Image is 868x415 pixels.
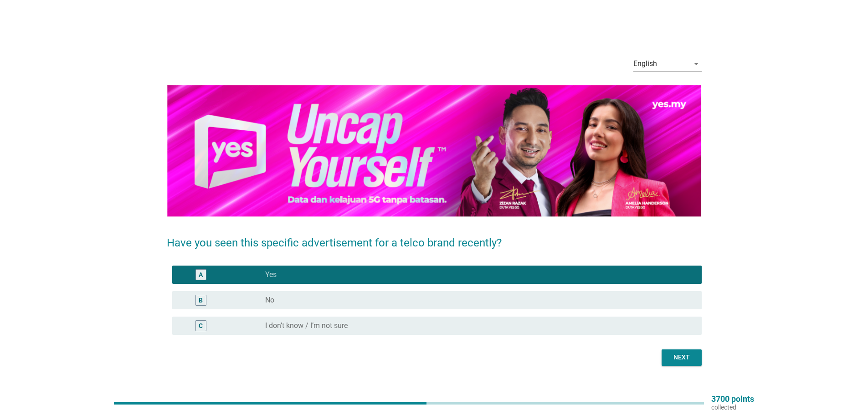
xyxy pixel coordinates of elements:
div: English [633,60,657,68]
div: A [199,270,203,279]
img: aa938b63-0e44-4092-ad41-409d11f264e5-uncapped.png [167,84,702,218]
label: I don’t know / I’m not sure [265,321,348,330]
label: No [265,296,274,305]
div: C [199,321,203,330]
button: Next [662,349,702,366]
i: arrow_drop_down [691,58,702,69]
h2: Have you seen this specific advertisement for a telco brand recently? [167,225,702,251]
label: Yes [265,270,277,279]
div: B [199,295,203,305]
p: collected [711,403,754,411]
div: Next [669,353,694,362]
p: 3700 points [711,395,754,403]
